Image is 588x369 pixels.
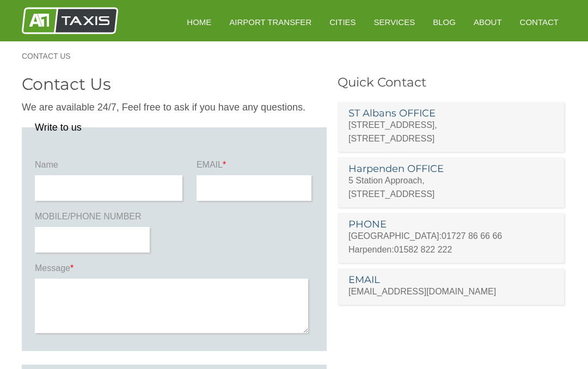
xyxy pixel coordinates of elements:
h3: EMAIL [348,275,553,285]
legend: Write to us [35,122,82,132]
a: About [466,9,510,35]
p: 5 Station Approach, [STREET_ADDRESS] [348,174,553,201]
a: Contact Us [22,52,82,60]
p: We are available 24/7, Feel free to ask if you have any questions. [22,101,327,114]
label: MOBILE/PHONE NUMBER [35,211,152,227]
h3: ST Albans OFFICE [348,108,553,118]
label: EMAIL [197,159,314,175]
a: Cities [322,9,363,35]
p: [STREET_ADDRESS], [STREET_ADDRESS] [348,118,553,145]
a: HOME [179,9,219,35]
img: A1 Taxis [22,7,118,34]
a: 01582 822 222 [394,245,452,254]
a: Blog [425,9,463,35]
a: Contact [512,9,566,35]
h3: Quick Contact [338,76,566,89]
h3: PHONE [348,219,553,229]
h3: Harpenden OFFICE [348,164,553,174]
a: 01727 86 66 66 [442,231,502,241]
p: [GEOGRAPHIC_DATA]: [348,229,553,243]
label: Name [35,159,185,175]
label: Message [35,262,314,279]
h2: Contact Us [22,76,327,93]
a: Services [366,9,423,35]
a: [EMAIL_ADDRESS][DOMAIN_NAME] [348,287,496,296]
p: Harpenden: [348,243,553,256]
a: Airport Transfer [222,9,319,35]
